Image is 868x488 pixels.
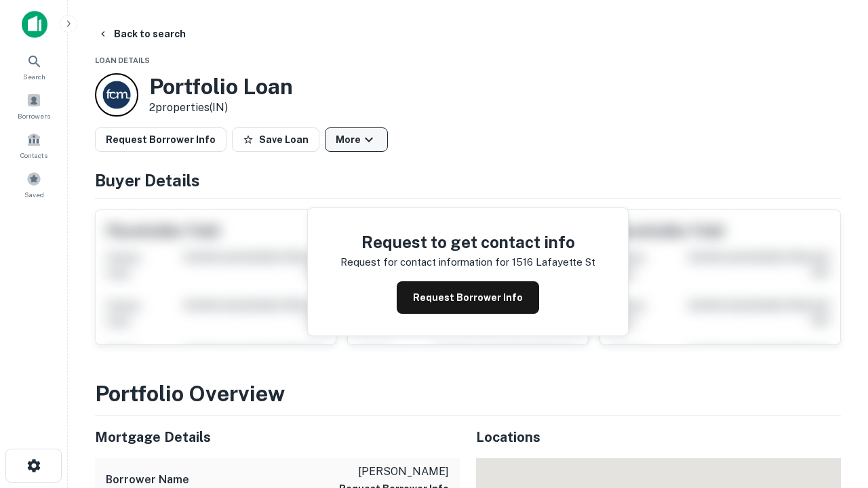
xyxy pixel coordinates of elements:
span: Saved [24,189,44,200]
img: capitalize-icon.png [22,11,47,38]
a: Saved [4,166,64,203]
p: [PERSON_NAME] [339,464,449,480]
p: 2 properties (IN) [149,100,293,116]
a: Borrowers [4,87,64,124]
h3: Portfolio Loan [149,74,293,100]
h4: Buyer Details [95,168,841,192]
button: Request Borrower Info [95,127,226,152]
a: Contacts [4,127,64,163]
p: Request for contact information for [340,254,509,270]
span: Loan Details [95,56,150,64]
span: Search [23,71,45,82]
span: Borrowers [18,110,50,121]
a: Search [4,48,64,85]
h5: Mortgage Details [95,427,460,447]
span: Contacts [20,150,47,161]
h5: Locations [476,427,841,447]
button: Save Loan [232,127,319,152]
button: Request Borrower Info [397,281,539,314]
p: 1516 lafayette st [512,254,595,270]
h6: Borrower Name [106,472,189,488]
button: More [325,127,388,152]
h4: Request to get contact info [340,230,595,254]
button: Back to search [92,22,191,46]
h3: Portfolio Overview [95,378,841,410]
iframe: Chat Widget [800,336,868,401]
